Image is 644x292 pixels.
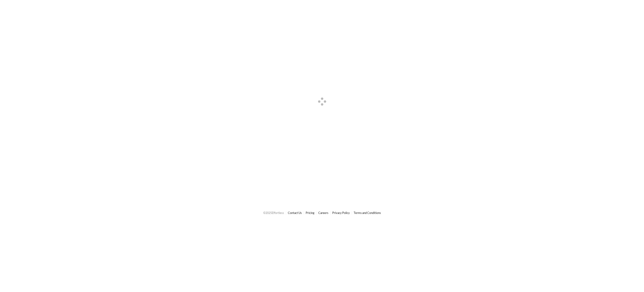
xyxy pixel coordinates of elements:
span: © 2025 Effortless [263,211,284,215]
a: Privacy Policy [332,211,350,215]
a: Terms and Conditions [354,211,381,215]
a: Careers [318,211,328,215]
a: Contact Us [288,211,302,215]
a: Pricing [306,211,314,215]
